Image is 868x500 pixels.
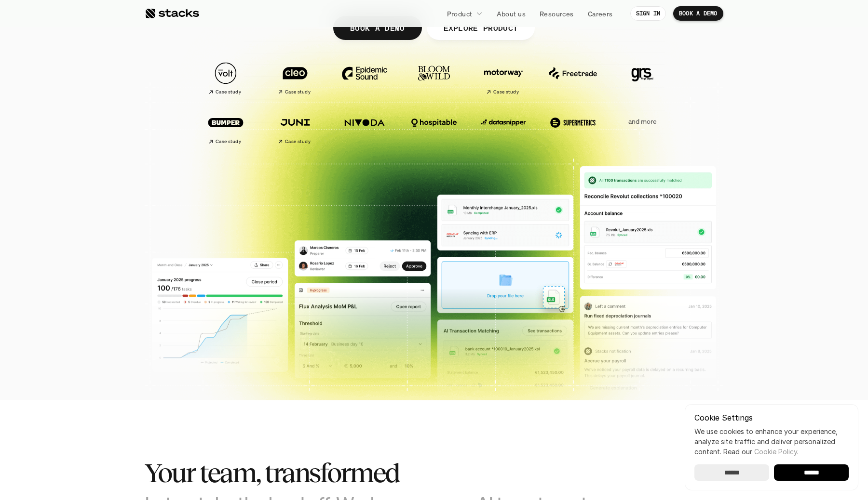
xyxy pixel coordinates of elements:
h2: Case study [285,89,311,95]
p: Product [447,9,473,19]
p: Cookie Settings [694,414,849,421]
a: About us [491,5,531,22]
p: BOOK A DEMO [679,10,718,17]
p: and more [612,118,672,126]
a: Cookie Policy [754,447,797,456]
a: Case study [196,57,256,99]
a: BOOK A DEMO [673,6,723,21]
p: EXPLORE PRODUCT [443,21,518,35]
a: Careers [582,5,619,22]
p: BOOK A DEMO [350,21,405,35]
p: Resources [540,9,574,19]
a: Privacy Policy [114,223,156,230]
a: BOOK A DEMO [333,16,422,40]
p: About us [497,9,526,19]
a: SIGN IN [630,6,666,21]
a: EXPLORE PRODUCT [426,16,535,40]
a: Case study [265,106,325,148]
span: Read our . [723,447,799,456]
h2: Case study [493,89,519,95]
h2: Case study [285,139,311,145]
h2: Case study [216,139,241,145]
h2: Case study [216,89,241,95]
a: Case study [196,106,256,148]
p: We use cookies to enhance your experience, analyze site traffic and deliver personalized content. [694,426,849,457]
a: Case study [265,57,325,99]
h2: Your team, transformed [145,458,627,488]
a: Case study [474,57,533,99]
p: Careers [588,9,613,19]
p: SIGN IN [636,10,661,17]
a: Resources [534,5,580,22]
